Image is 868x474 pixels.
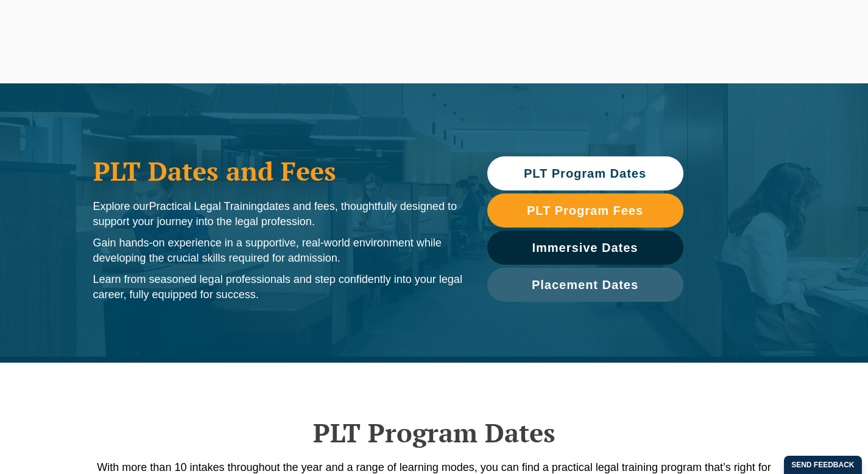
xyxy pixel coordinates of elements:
[527,204,643,217] span: PLT Program Fees
[487,193,683,228] a: PLT Program Fees
[93,235,463,266] p: Gain hands-on experience in a supportive, real-world environment while developing the crucial ski...
[487,156,683,190] a: PLT Program Dates
[532,279,638,291] span: Placement Dates
[149,200,263,212] span: Practical Legal Training
[93,156,463,186] h1: PLT Dates and Fees
[532,242,638,254] span: Immersive Dates
[93,199,463,229] p: Explore our dates and fees, thoughtfully designed to support your journey into the legal profession.
[87,417,782,448] h2: PLT Program Dates
[93,272,463,302] p: Learn from seasoned legal professionals and step confidently into your legal career, fully equipp...
[487,268,683,302] a: Placement Dates
[524,167,646,179] span: PLT Program Dates
[487,231,683,265] a: Immersive Dates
